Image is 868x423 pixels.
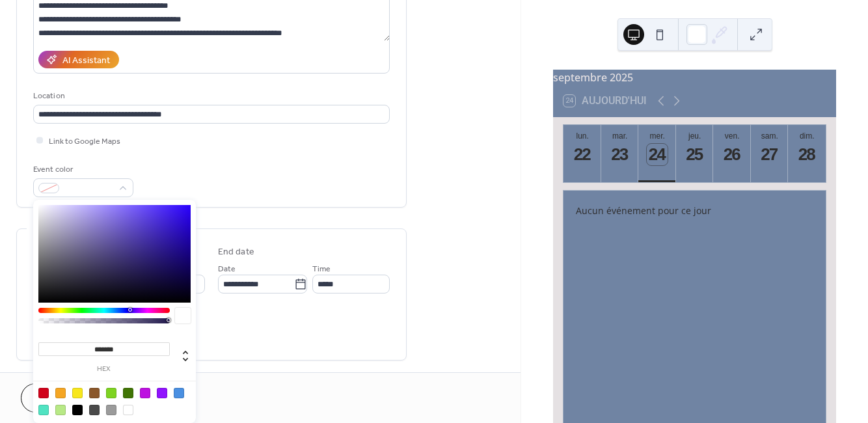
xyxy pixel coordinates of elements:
div: 25 [684,144,705,165]
span: Link to Google Maps [49,135,120,148]
div: septembre 2025 [553,70,836,85]
div: lun. [567,131,597,141]
div: Location [33,89,387,103]
div: 24 [647,144,668,165]
div: 23 [609,144,631,165]
div: ven. [717,131,747,141]
div: #4A90E2 [174,388,184,398]
div: #F5A623 [55,388,66,398]
button: mar.23 [601,125,639,182]
span: Time [312,262,331,276]
div: #7ED321 [106,388,116,398]
div: #4A4A4A [89,405,100,415]
div: #BD10E0 [140,388,150,398]
div: dim. [792,131,822,141]
button: AI Assistant [38,51,119,68]
div: jeu. [680,131,710,141]
div: #000000 [72,405,83,415]
div: #9013FE [157,388,167,398]
div: Event color [33,163,131,176]
div: 22 [572,144,593,165]
button: mer.24 [638,125,676,182]
div: mar. [605,131,635,141]
div: sam. [755,131,785,141]
button: Cancel [21,383,101,413]
button: lun.22 [563,125,601,182]
button: dim.28 [788,125,826,182]
div: AI Assistant [62,54,110,68]
button: ven.26 [713,125,751,182]
div: 26 [722,144,743,165]
div: #8B572A [89,388,100,398]
div: #F8E71C [72,388,83,398]
button: sam.27 [751,125,789,182]
button: jeu.25 [676,125,714,182]
div: #B8E986 [55,405,66,415]
span: Date [218,262,236,276]
div: #50E3C2 [38,405,49,415]
label: hex [38,366,170,373]
div: #417505 [123,388,133,398]
div: 27 [759,144,780,165]
div: #D0021B [38,388,49,398]
div: End date [218,245,254,259]
div: #FFFFFF [123,405,133,415]
div: 28 [796,144,818,165]
div: Aucun événement pour ce jour [565,195,824,226]
div: mer. [642,131,672,141]
div: #9B9B9B [106,405,116,415]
